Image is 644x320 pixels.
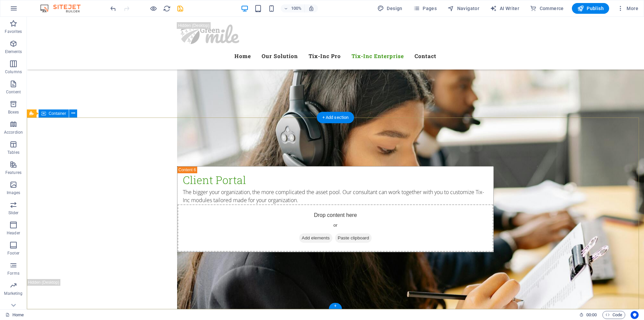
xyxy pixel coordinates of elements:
span: Container [49,111,66,116]
span: More [617,5,638,12]
div: + Add section [317,112,354,123]
span: Code [605,311,622,319]
p: Boxes [8,109,19,115]
img: Editor Logo [39,4,89,12]
button: Design [375,3,405,14]
span: Add elements [272,217,306,226]
span: Publish [577,5,604,12]
p: Content [6,89,21,95]
button: Pages [411,3,439,14]
p: Marketing [4,291,22,296]
p: Accordion [4,130,23,135]
div: Drop content here [151,187,467,235]
span: : [591,312,592,317]
span: Commerce [530,5,564,12]
span: 00 00 [586,311,597,319]
a: Click to cancel selection. Double-click to open Pages [5,311,24,319]
button: More [614,3,641,14]
button: Commerce [527,3,567,14]
span: Design [377,5,402,12]
p: Forms [7,271,19,276]
button: AI Writer [487,3,522,14]
div: Design (Ctrl+Alt+Y) [375,3,405,14]
p: Tables [7,150,19,155]
span: Navigator [447,5,479,12]
p: Favorites [5,29,22,34]
span: Paste clipboard [308,217,345,226]
span: AI Writer [490,5,519,12]
button: Publish [572,3,609,14]
span: Pages [413,5,437,12]
button: Code [602,311,625,319]
p: Features [5,170,21,175]
i: Reload page [163,5,171,12]
h6: 100% [291,4,302,12]
p: Header [7,230,20,236]
div: + [329,303,342,309]
button: Navigator [445,3,482,14]
i: On resize automatically adjust zoom level to fit chosen device. [308,5,314,11]
button: save [176,4,184,12]
p: Columns [5,69,22,75]
i: Undo: Delete elements (Ctrl+Z) [109,5,117,12]
button: reload [163,4,171,12]
button: Usercentrics [631,311,639,319]
h6: Session time [579,311,597,319]
button: Click here to leave preview mode and continue editing [149,4,157,12]
button: 100% [281,4,305,12]
i: Save (Ctrl+S) [176,5,184,12]
p: Slider [8,210,19,216]
p: Elements [5,49,22,54]
p: Images [7,190,20,195]
button: undo [109,4,117,12]
p: Footer [7,250,19,256]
